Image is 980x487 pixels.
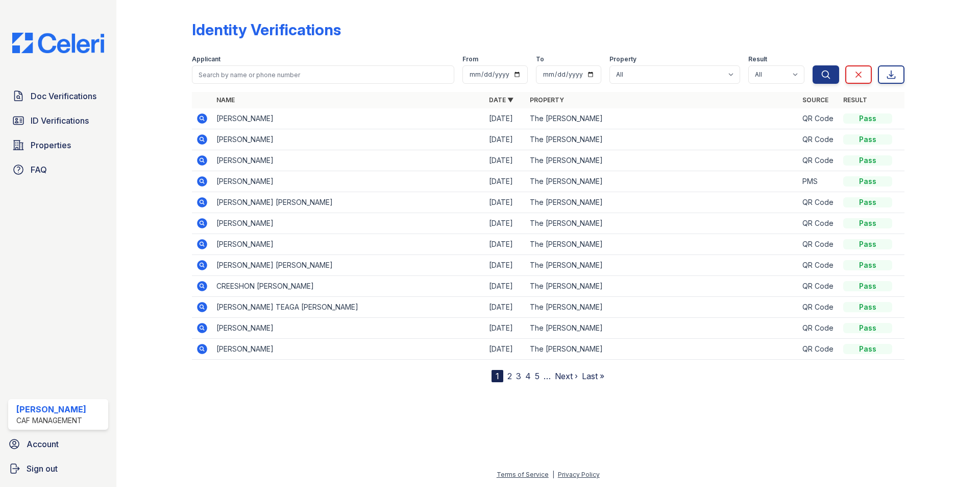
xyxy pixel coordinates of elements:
[212,213,485,234] td: [PERSON_NAME]
[212,297,485,318] td: [PERSON_NAME] TEAGA [PERSON_NAME]
[212,192,485,213] td: [PERSON_NAME] [PERSON_NAME]
[485,276,526,297] td: [DATE]
[555,371,578,381] a: Next ›
[526,129,798,150] td: The [PERSON_NAME]
[843,155,892,166] div: Pass
[16,403,86,415] div: [PERSON_NAME]
[526,318,798,339] td: The [PERSON_NAME]
[526,213,798,234] td: The [PERSON_NAME]
[843,260,892,270] div: Pass
[798,318,839,339] td: QR Code
[485,150,526,171] td: [DATE]
[843,113,892,124] div: Pass
[497,471,549,478] a: Terms of Service
[552,471,554,478] div: |
[507,371,512,381] a: 2
[526,150,798,171] td: The [PERSON_NAME]
[212,150,485,171] td: [PERSON_NAME]
[609,55,636,63] label: Property
[192,20,341,39] div: Identity Verifications
[843,323,892,333] div: Pass
[798,213,839,234] td: QR Code
[798,129,839,150] td: QR Code
[212,339,485,360] td: [PERSON_NAME]
[843,96,867,104] a: Result
[27,438,59,450] span: Account
[31,90,96,102] span: Doc Verifications
[485,339,526,360] td: [DATE]
[843,344,892,354] div: Pass
[582,371,604,381] a: Last »
[526,297,798,318] td: The [PERSON_NAME]
[4,458,112,479] a: Sign out
[843,239,892,249] div: Pass
[485,255,526,276] td: [DATE]
[16,415,86,426] div: CAF Management
[798,297,839,318] td: QR Code
[798,255,839,276] td: QR Code
[8,159,108,180] a: FAQ
[526,276,798,297] td: The [PERSON_NAME]
[516,371,521,381] a: 3
[798,276,839,297] td: QR Code
[192,55,220,63] label: Applicant
[525,371,531,381] a: 4
[485,108,526,129] td: [DATE]
[748,55,767,63] label: Result
[530,96,564,104] a: Property
[526,255,798,276] td: The [PERSON_NAME]
[31,114,89,127] span: ID Verifications
[212,108,485,129] td: [PERSON_NAME]
[216,96,235,104] a: Name
[843,281,892,291] div: Pass
[31,139,71,151] span: Properties
[485,234,526,255] td: [DATE]
[798,192,839,213] td: QR Code
[526,108,798,129] td: The [PERSON_NAME]
[802,96,828,104] a: Source
[544,370,551,382] span: …
[798,150,839,171] td: QR Code
[843,218,892,228] div: Pass
[526,339,798,360] td: The [PERSON_NAME]
[462,55,478,63] label: From
[485,213,526,234] td: [DATE]
[536,55,544,63] label: To
[798,171,839,192] td: PMS
[212,318,485,339] td: [PERSON_NAME]
[843,176,892,187] div: Pass
[558,471,600,478] a: Privacy Policy
[843,302,892,312] div: Pass
[843,197,892,207] div: Pass
[212,276,485,297] td: CREESHON [PERSON_NAME]
[843,134,892,145] div: Pass
[485,171,526,192] td: [DATE]
[27,462,58,475] span: Sign out
[8,135,108,155] a: Properties
[535,371,540,381] a: 5
[485,129,526,150] td: [DATE]
[798,339,839,360] td: QR Code
[31,164,47,176] span: FAQ
[526,171,798,192] td: The [PERSON_NAME]
[526,234,798,255] td: The [PERSON_NAME]
[8,110,108,131] a: ID Verifications
[492,370,503,382] div: 1
[489,96,513,104] a: Date ▼
[485,297,526,318] td: [DATE]
[4,33,112,53] img: CE_Logo_Blue-a8612792a0a2168367f1c8372b55b34899dd931a85d93a1a3d3e32e68fde9ad4.png
[4,434,112,454] a: Account
[212,171,485,192] td: [PERSON_NAME]
[212,129,485,150] td: [PERSON_NAME]
[212,255,485,276] td: [PERSON_NAME] [PERSON_NAME]
[8,86,108,106] a: Doc Verifications
[798,108,839,129] td: QR Code
[212,234,485,255] td: [PERSON_NAME]
[485,192,526,213] td: [DATE]
[485,318,526,339] td: [DATE]
[798,234,839,255] td: QR Code
[192,65,454,84] input: Search by name or phone number
[526,192,798,213] td: The [PERSON_NAME]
